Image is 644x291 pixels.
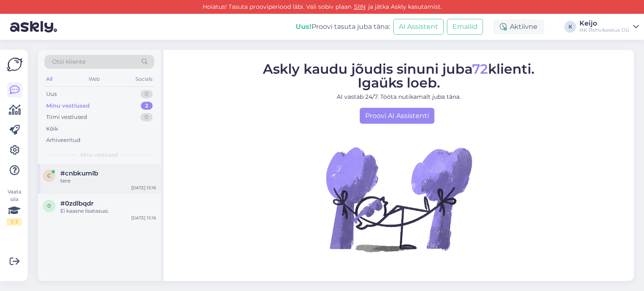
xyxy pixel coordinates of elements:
div: Aktiivne [493,19,544,34]
div: 0 [140,113,153,121]
span: 72 [472,60,488,77]
span: Askly kaudu jõudis sinuni juba klienti. Igaüks loeb. [263,60,535,90]
span: #0zdlbqdr [60,200,93,207]
div: [DATE] 15:16 [131,185,156,191]
p: AI vastab 24/7. Tööta nutikamalt juba täna. [263,92,535,101]
div: K [564,21,576,33]
span: Otsi kliente [52,57,86,66]
div: Arhiveeritud [46,136,80,144]
b: Uus! [296,23,312,31]
a: Proovi AI Assistenti [360,108,434,124]
div: All [44,74,54,85]
img: Askly Logo [7,57,23,72]
div: Kõik [46,125,58,133]
div: Minu vestlused [46,102,90,110]
div: Keijo [579,20,630,27]
div: HK Rehvikeskus OÜ [579,27,630,33]
img: No Chat active [323,124,474,274]
span: 0 [47,203,51,209]
div: Uus [46,90,57,98]
span: #cnbkumlb [60,170,98,177]
div: Proovi tasuta juba täna: [296,22,390,32]
button: Emailid [447,19,483,35]
div: 1 / 3 [7,218,22,226]
button: AI Assistent [393,19,444,35]
div: Socials [134,74,154,85]
div: Ei kaasne lisatasusi. [60,207,156,215]
div: Tiimi vestlused [46,113,87,121]
a: KeijoHK Rehvikeskus OÜ [579,20,639,33]
div: tere [60,177,156,185]
a: SIIN [351,3,368,10]
div: Web [87,74,101,85]
span: Minu vestlused [80,151,118,159]
span: c [47,173,51,179]
div: [DATE] 15:16 [131,215,156,221]
div: Vaata siia [7,188,22,226]
div: 0 [140,90,153,98]
div: 2 [141,102,153,110]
